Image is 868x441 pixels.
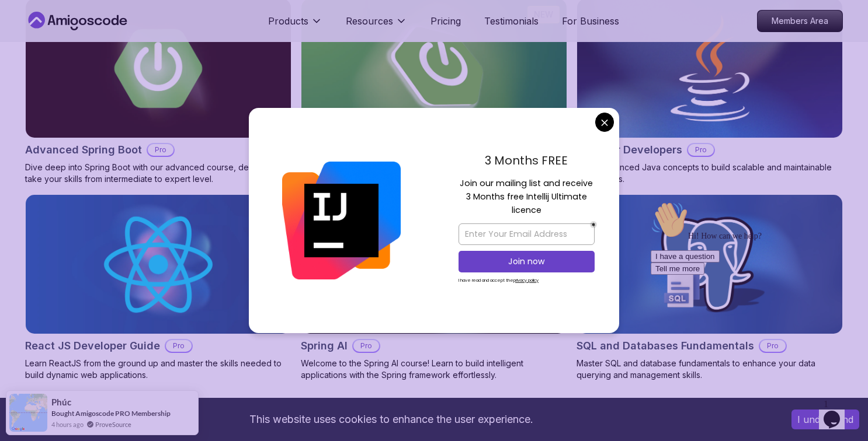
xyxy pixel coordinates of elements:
[758,10,842,32] p: Members Area
[25,194,291,381] a: React JS Developer Guide cardReact JS Developer GuideProLearn ReactJS from the ground up and mast...
[268,14,322,37] button: Products
[268,14,308,28] p: Products
[577,358,843,381] p: Master SQL and database fundamentals to enhance your data querying and management skills.
[9,407,774,432] div: This website uses cookies to enhance the user experience.
[148,144,173,156] p: Pro
[819,394,856,429] iframe: chat widget
[646,197,856,388] iframe: chat widget
[346,14,407,37] button: Resources
[757,10,843,32] a: Members Area
[5,66,58,78] button: Tell me more
[301,338,348,354] h2: Spring AI
[484,14,539,28] a: Testimonials
[51,419,84,429] span: 4 hours ago
[26,195,291,334] img: React JS Developer Guide card
[95,421,131,428] a: ProveSource
[688,144,714,156] p: Pro
[577,338,754,354] h2: SQL and Databases Fundamentals
[51,397,71,407] span: Phúc
[577,194,843,381] a: SQL and Databases Fundamentals cardSQL and Databases FundamentalsProMaster SQL and database funda...
[577,142,682,158] h2: Java for Developers
[9,394,47,432] img: provesource social proof notification image
[577,195,842,334] img: SQL and Databases Fundamentals card
[25,338,160,354] h2: React JS Developer Guide
[25,358,291,381] p: Learn ReactJS from the ground up and master the skills needed to build dynamic web applications.
[5,5,42,42] img: :wave:
[791,409,859,429] button: Accept cookies
[353,340,379,352] p: Pro
[577,162,843,185] p: Learn advanced Java concepts to build scalable and maintainable applications.
[5,5,215,78] div: 👋Hi! How can we help?I have a questionTell me more
[51,409,74,418] span: Bought
[562,14,619,28] a: For Business
[5,54,74,66] button: I have a question
[5,35,116,44] span: Hi! How can we help?
[166,340,192,352] p: Pro
[25,142,142,158] h2: Advanced Spring Boot
[346,14,393,28] p: Resources
[430,14,461,28] a: Pricing
[75,409,171,418] a: Amigoscode PRO Membership
[25,162,291,185] p: Dive deep into Spring Boot with our advanced course, designed to take your skills from intermedia...
[301,358,567,381] p: Welcome to the Spring AI course! Learn to build intelligent applications with the Spring framewor...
